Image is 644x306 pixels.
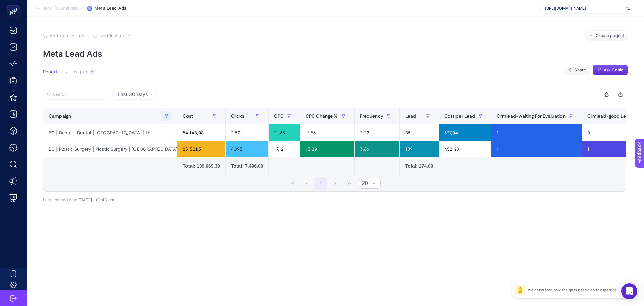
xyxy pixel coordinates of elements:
span: Insights [71,69,88,75]
span: Back To Analysis [42,6,77,11]
img: svg%3e [626,5,630,12]
span: Campaign [49,113,71,119]
span: Crmlead-waiting For Evaluation [497,113,565,119]
span: Last 30 Days [118,91,148,98]
div: 1 [491,141,581,157]
button: Create project [585,30,628,41]
div: 2,22 [355,124,399,141]
span: Share [574,67,586,73]
span: Cost per Lead [444,113,475,119]
div: 85.521,31 [177,141,225,157]
button: 1 [314,177,327,190]
div: 21,65 [269,124,300,141]
div: 4.995 [226,141,268,157]
p: Meta Lead Ads [43,49,628,59]
div: 85 [400,124,439,141]
span: Feedback [4,2,25,7]
span: Report [43,69,57,75]
div: 189 [400,141,439,157]
div: 54.148,08 [177,124,225,141]
div: BG | Plastic Surgery | Plastic Surgery | [GEOGRAPHIC_DATA] | fb [43,141,177,157]
div: Open Intercom Messenger [621,283,637,299]
div: Total: 274.00 [405,163,433,169]
span: Crmlead-good Lead [587,113,632,119]
div: 1 [491,124,581,141]
span: Frequency [360,113,383,119]
span: CPC Change % [306,113,338,119]
div: 13,20 [300,141,354,157]
button: Notification set [93,33,132,38]
button: Add to favorites [43,33,84,38]
div: 17,12 [269,141,300,157]
span: / [82,5,83,11]
button: Ask Genie [593,65,628,75]
button: Share [564,65,590,75]
div: 2.501 [226,124,268,141]
div: Total: 7.496.00 [231,163,263,169]
div: 452,49 [439,141,491,157]
span: Clicks [231,113,244,119]
div: 2 [90,69,95,75]
span: CPC [274,113,283,119]
span: Cost [183,113,193,119]
input: Search [53,92,106,97]
span: Ask Genie [604,67,623,73]
span: [URL][DOMAIN_NAME] [545,6,624,11]
div: Last 30 Days [43,100,626,202]
span: Last updated date: [43,197,78,202]
span: Rows per page [359,178,368,188]
span: [DATE]・01:43 am [78,197,114,202]
span: Meta Lead Ads [94,6,126,11]
span: Lead [405,113,416,119]
span: Add to favorites [50,33,84,38]
span: Notification set [99,33,132,38]
div: Total: 139.669.39 [183,163,220,169]
div: BG | Dental | Dental | [GEOGRAPHIC_DATA] | fb [43,124,177,141]
div: 637,04 [439,124,491,141]
span: Create project [596,33,624,38]
div: 3,66 [355,141,399,157]
div: -1,56 [300,124,354,141]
